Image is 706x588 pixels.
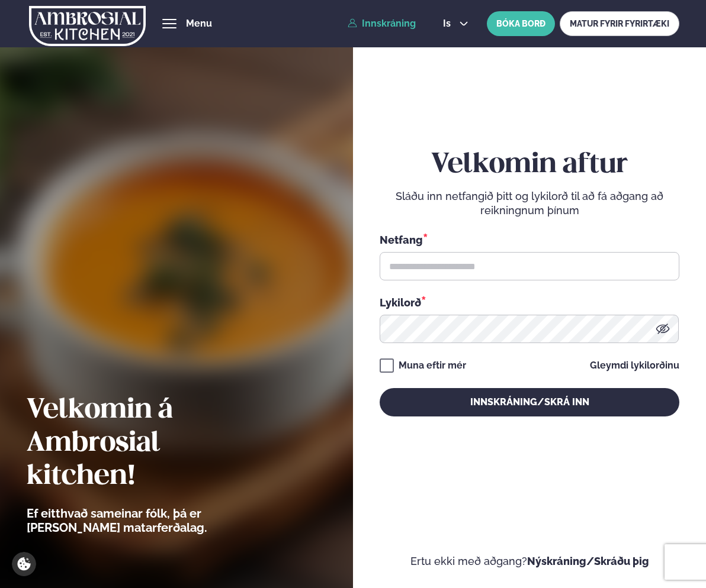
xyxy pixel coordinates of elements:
p: Ertu ekki með aðgang? [380,554,679,568]
h2: Velkomin á Ambrosial kitchen! [27,394,272,493]
p: Ef eitthvað sameinar fólk, þá er [PERSON_NAME] matarferðalag. [27,506,272,535]
a: Cookie settings [12,552,36,576]
a: Nýskráning/Skráðu þig [527,555,649,567]
button: is [434,19,478,28]
a: Innskráning [348,18,416,29]
div: Lykilorð [380,295,679,310]
button: Innskráning/Skrá inn [380,388,679,416]
button: hamburger [162,17,176,31]
a: Gleymdi lykilorðinu [590,361,679,370]
div: Netfang [380,232,679,247]
span: is [443,19,454,28]
img: logo [29,2,145,50]
p: Sláðu inn netfangið þitt og lykilorð til að fá aðgang að reikningnum þínum [380,189,679,218]
a: MATUR FYRIR FYRIRTÆKI [560,11,679,36]
h2: Velkomin aftur [380,148,679,182]
button: BÓKA BORÐ [487,11,555,36]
